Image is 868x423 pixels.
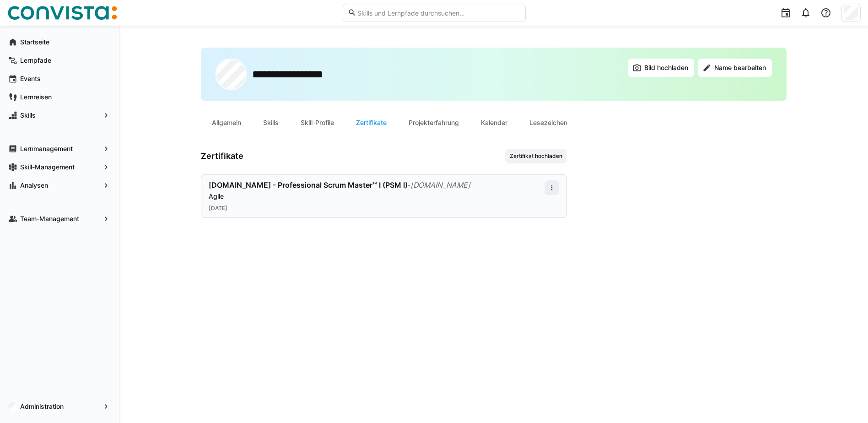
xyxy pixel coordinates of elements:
button: Zertifikat hochladen [505,149,567,163]
span: [DOMAIN_NAME] - Professional Scrum Master™ I (PSM I) [209,180,408,190]
span: Bild hochladen [643,63,690,72]
button: Bild hochladen [628,59,694,77]
div: Agile [209,192,545,201]
div: Projekterfahrung [398,112,470,134]
div: Lesezeichen [518,112,578,134]
span: Name bearbeiten [713,63,767,72]
button: Name bearbeiten [698,59,772,77]
div: [DATE] [209,205,545,212]
span: [DOMAIN_NAME] [410,180,470,190]
div: Zertifikate [345,112,398,134]
span: - [408,181,410,189]
div: Skill-Profile [290,112,345,134]
h3: Zertifikate [201,151,243,161]
span: Zertifikat hochladen [509,152,563,160]
div: Allgemein [201,112,252,134]
div: Kalender [470,112,518,134]
input: Skills und Lernpfade durchsuchen… [356,9,520,17]
div: Skills [252,112,290,134]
